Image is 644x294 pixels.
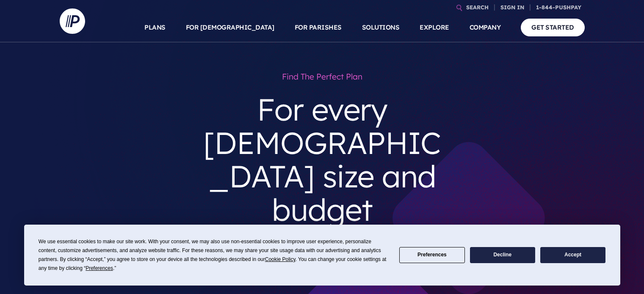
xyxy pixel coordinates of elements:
[144,13,166,42] a: PLANS
[470,13,501,42] a: COMPANY
[24,225,620,286] div: Cookie Consent Prompt
[186,13,274,42] a: FOR [DEMOGRAPHIC_DATA]
[86,265,113,271] span: Preferences
[521,19,585,36] a: GET STARTED
[39,237,389,273] div: We use essential cookies to make our site work. With your consent, we may also use non-essential ...
[362,13,400,42] a: SOLUTIONS
[295,13,342,42] a: FOR PARISHES
[420,13,449,42] a: EXPLORE
[194,86,450,234] h3: For every [DEMOGRAPHIC_DATA] size and budget
[399,247,464,264] button: Preferences
[540,247,605,264] button: Accept
[194,68,450,86] h1: Find the perfect plan
[470,247,535,264] button: Decline
[265,256,296,262] span: Cookie Policy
